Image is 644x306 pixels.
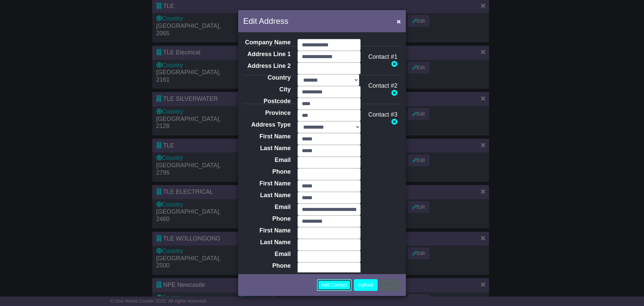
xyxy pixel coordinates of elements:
[354,279,377,291] button: Upload
[238,86,294,93] label: City
[238,121,294,129] label: Address Type
[317,279,352,291] button: Add Contact
[238,62,294,70] label: Address Line 2
[368,82,397,89] span: Contact #2
[368,111,397,118] span: Contact #3
[380,279,401,291] button: Close
[238,39,294,46] label: Company Name
[393,14,404,28] button: Close
[368,53,397,60] span: Contact #1
[238,239,294,246] label: Last Name
[238,192,294,199] label: Last Name
[238,98,294,105] label: Postcode
[238,157,294,164] label: Email
[238,74,294,82] label: Country
[238,215,294,223] label: Phone
[238,145,294,152] label: Last Name
[238,168,294,176] label: Phone
[238,51,294,58] label: Address Line 1
[238,180,294,187] label: First Name
[238,133,294,140] label: First Name
[238,227,294,234] label: First Name
[238,251,294,258] label: Email
[238,110,294,117] label: Province
[397,17,401,25] span: ×
[238,262,294,270] label: Phone
[243,15,288,27] h5: Edit Address
[238,204,294,211] label: Email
